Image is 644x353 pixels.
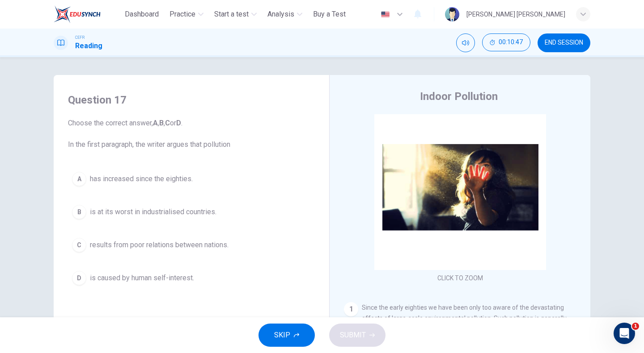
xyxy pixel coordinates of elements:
iframe: Intercom live chat [614,323,635,344]
span: is at its worst in industrialised countries. [90,207,216,217]
b: A [153,119,158,127]
span: has increased since the eighties. [90,174,193,184]
button: Ahas increased since the eighties. [68,168,315,190]
div: [PERSON_NAME] [PERSON_NAME] [466,9,565,20]
span: results from poor relations between nations. [90,240,229,250]
span: is caused by human self-interest. [90,273,194,283]
div: C [72,238,86,252]
h1: Reading [75,41,102,51]
span: SKIP [274,329,290,341]
div: A [72,172,86,186]
img: en [380,11,391,18]
span: Dashboard [125,9,159,20]
b: B [159,119,164,127]
a: ELTC logo [54,5,121,23]
img: Profile picture [445,7,459,21]
b: C [165,119,170,127]
span: Choose the correct answer, , , or . In the first paragraph, the writer argues that pollution [68,118,315,150]
h4: Indoor Pollution [420,89,498,104]
span: Buy a Test [313,9,346,20]
div: Hide [482,33,530,52]
span: Practice [169,9,195,20]
button: 00:10:47 [482,33,530,51]
div: Mute [456,33,475,52]
span: 00:10:47 [499,39,523,46]
button: Buy a Test [309,6,349,22]
img: ELTC logo [54,5,101,23]
div: B [72,205,86,219]
b: D [176,119,181,127]
div: 1 [344,302,358,316]
div: D [72,271,86,285]
button: Dis caused by human self-interest. [68,267,315,289]
span: Analysis [267,9,294,20]
span: END SESSION [545,39,583,46]
span: Start a test [214,9,249,20]
button: Practice [166,6,207,22]
button: SKIP [258,324,315,347]
h4: Question 17 [68,93,315,107]
button: Dashboard [121,6,162,22]
span: CEFR [75,34,85,41]
span: 1 [632,323,639,330]
button: Analysis [264,6,306,22]
button: Start a test [211,6,260,22]
button: Cresults from poor relations between nations. [68,234,315,256]
button: Bis at its worst in industrialised countries. [68,201,315,223]
button: END SESSION [538,33,590,52]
